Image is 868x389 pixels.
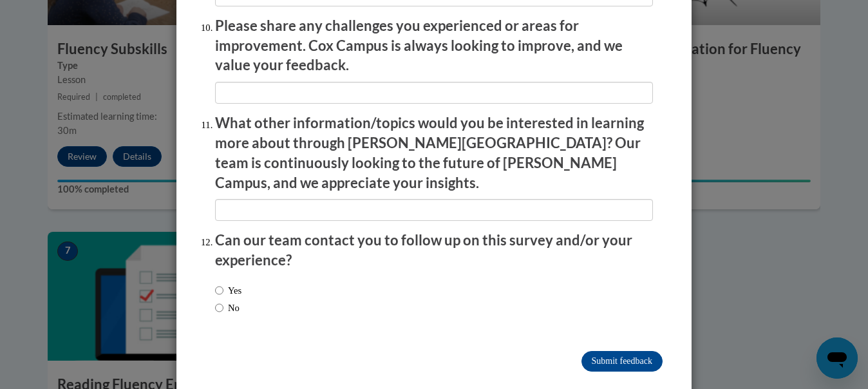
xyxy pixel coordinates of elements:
p: Please share any challenges you experienced or areas for improvement. Cox Campus is always lookin... [215,16,653,75]
input: Yes [215,283,223,298]
p: What other information/topics would you be interested in learning more about through [PERSON_NAME... [215,113,653,193]
p: Can our team contact you to follow up on this survey and/or your experience? [215,231,653,270]
label: No [215,301,240,315]
label: Yes [215,283,241,298]
input: No [215,301,223,315]
input: Submit feedback [581,351,663,372]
